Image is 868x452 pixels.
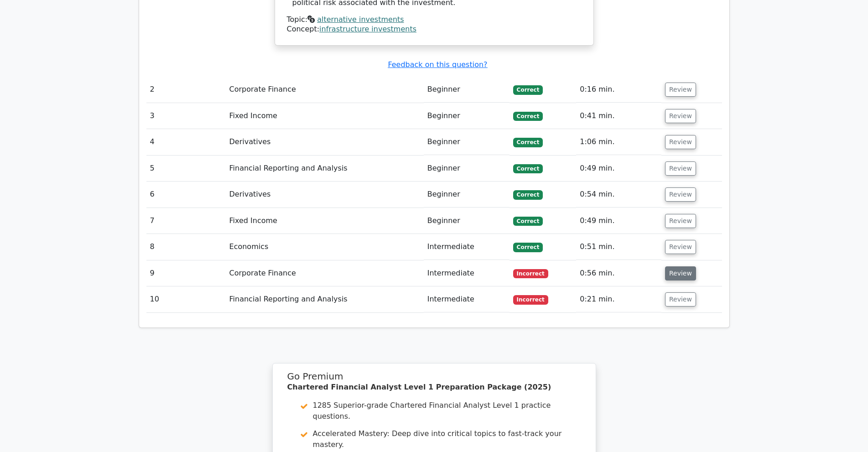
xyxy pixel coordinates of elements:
button: Review [665,266,696,281]
td: Economics [226,234,424,260]
td: 0:41 min. [576,103,661,129]
button: Review [665,214,696,228]
td: 3 [146,103,226,129]
td: Intermediate [424,260,509,286]
td: 0:49 min. [576,208,661,234]
a: alternative investments [317,15,404,24]
button: Review [665,109,696,123]
td: 10 [146,286,226,312]
td: Beginner [424,77,509,103]
td: Derivatives [226,129,424,155]
td: 1:06 min. [576,129,661,155]
span: Correct [513,217,543,226]
div: Concept: [287,25,582,34]
td: 2 [146,77,226,103]
span: Correct [513,138,543,147]
td: Financial Reporting and Analysis [226,156,424,182]
td: 6 [146,182,226,208]
td: 0:21 min. [576,286,661,312]
button: Review [665,161,696,176]
div: Topic: [287,15,582,25]
a: infrastructure investments [319,25,416,33]
span: Correct [513,190,543,199]
td: 0:54 min. [576,182,661,208]
td: Fixed Income [226,208,424,234]
td: 5 [146,156,226,182]
td: Intermediate [424,286,509,312]
td: Beginner [424,182,509,208]
td: Fixed Income [226,103,424,129]
td: 0:49 min. [576,156,661,182]
td: Beginner [424,156,509,182]
td: 8 [146,234,226,260]
td: 9 [146,260,226,286]
td: 4 [146,129,226,155]
button: Review [665,187,696,202]
button: Review [665,135,696,149]
span: Incorrect [513,269,548,278]
button: Review [665,83,696,97]
td: 7 [146,208,226,234]
td: 0:56 min. [576,260,661,286]
td: Corporate Finance [226,77,424,103]
td: Corporate Finance [226,260,424,286]
button: Review [665,292,696,307]
span: Correct [513,112,543,121]
td: Intermediate [424,234,509,260]
td: Financial Reporting and Analysis [226,286,424,312]
td: Beginner [424,129,509,155]
span: Correct [513,85,543,94]
td: 0:16 min. [576,77,661,103]
span: Correct [513,164,543,173]
td: Beginner [424,103,509,129]
td: Beginner [424,208,509,234]
button: Review [665,240,696,254]
td: 0:51 min. [576,234,661,260]
a: Feedback on this question? [388,60,487,69]
td: Derivatives [226,182,424,208]
span: Correct [513,243,543,252]
span: Incorrect [513,295,548,304]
